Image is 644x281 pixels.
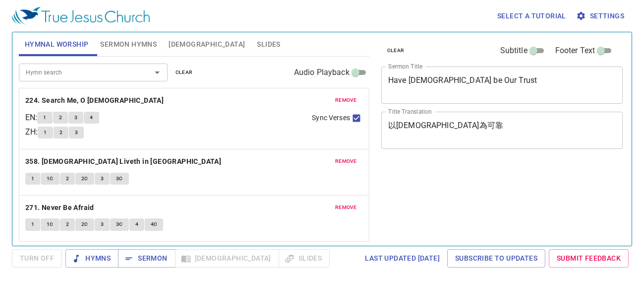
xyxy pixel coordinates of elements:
p: EN : [25,112,37,124]
button: Sermon [118,249,175,268]
span: clear [176,68,193,77]
span: 2 [66,174,69,183]
span: 2C [81,220,88,229]
button: 358. [DEMOGRAPHIC_DATA] Liveth in [GEOGRAPHIC_DATA] [25,155,223,168]
span: Hymns [73,252,111,265]
textarea: Have [DEMOGRAPHIC_DATA] be Our Trust [388,75,616,94]
b: 358. [DEMOGRAPHIC_DATA] Liveth in [GEOGRAPHIC_DATA] [25,155,221,168]
span: 1 [43,113,46,122]
span: remove [335,96,357,105]
button: 2C [75,218,94,230]
button: 1C [41,218,59,230]
span: 2 [66,220,69,229]
span: 4 [90,113,93,122]
span: 3C [116,174,123,183]
button: 1 [38,127,53,139]
span: Last updated [DATE] [365,252,440,265]
button: 3 [95,218,110,230]
span: 2 [59,128,62,137]
span: 4C [151,220,158,229]
button: remove [329,155,363,167]
span: Subscribe to Updates [455,252,537,265]
span: Settings [578,10,624,22]
button: 4 [129,218,144,230]
span: 1C [47,220,54,229]
span: 3C [116,220,123,229]
span: remove [335,203,357,212]
button: 3C [110,173,129,185]
a: Last updated [DATE] [361,249,444,268]
span: Audio Playback [294,67,350,78]
button: 3C [110,218,129,230]
button: 1C [41,173,59,185]
button: 1 [25,218,40,230]
b: 271. Never Be Afraid [25,202,94,214]
span: Select a tutorial [497,10,566,22]
span: Hymnal Worship [25,38,89,51]
span: 3 [101,220,104,229]
button: Open [150,66,164,79]
button: 1 [37,112,52,124]
span: Subtitle [500,45,527,57]
button: Select a tutorial [493,7,570,25]
span: 4 [135,220,138,229]
textarea: 以[DEMOGRAPHIC_DATA]為可靠 [388,121,616,140]
a: Submit Feedback [549,249,629,268]
span: Submit Feedback [557,252,621,265]
button: 2C [75,173,94,185]
span: Sermon Hymns [100,38,157,51]
button: 3 [95,173,110,185]
button: 2 [54,127,68,139]
button: clear [381,45,410,57]
span: Sync Verses [312,113,350,123]
button: 271. Never Be Afraid [25,202,96,214]
button: Settings [574,7,628,25]
span: clear [387,46,405,55]
button: Hymns [65,249,118,268]
span: Sermon [126,252,167,265]
span: Footer Text [555,45,595,57]
span: 1C [47,174,54,183]
span: 1 [31,220,34,229]
button: 3 [68,112,83,124]
button: clear [170,67,199,78]
span: 3 [101,174,104,183]
img: True Jesus Church [12,7,150,25]
button: 1 [25,173,40,185]
span: 1 [31,174,34,183]
p: ZH : [25,126,38,138]
button: 4 [84,112,99,124]
button: 2 [53,112,68,124]
span: [DEMOGRAPHIC_DATA] [169,38,245,51]
span: 3 [75,128,78,137]
iframe: from-child [377,159,576,244]
span: 1 [44,128,47,137]
span: Slides [257,38,280,51]
span: remove [335,157,357,166]
span: 3 [74,113,77,122]
button: 224. Search Me, O [DEMOGRAPHIC_DATA] [25,94,166,107]
span: 2C [81,174,88,183]
button: remove [329,94,363,106]
b: 224. Search Me, O [DEMOGRAPHIC_DATA] [25,94,164,107]
button: 3 [69,127,84,139]
button: 2 [60,218,75,230]
span: 2 [59,113,62,122]
button: 4C [145,218,164,230]
a: Subscribe to Updates [447,249,545,268]
button: remove [329,202,363,213]
button: 2 [60,173,75,185]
